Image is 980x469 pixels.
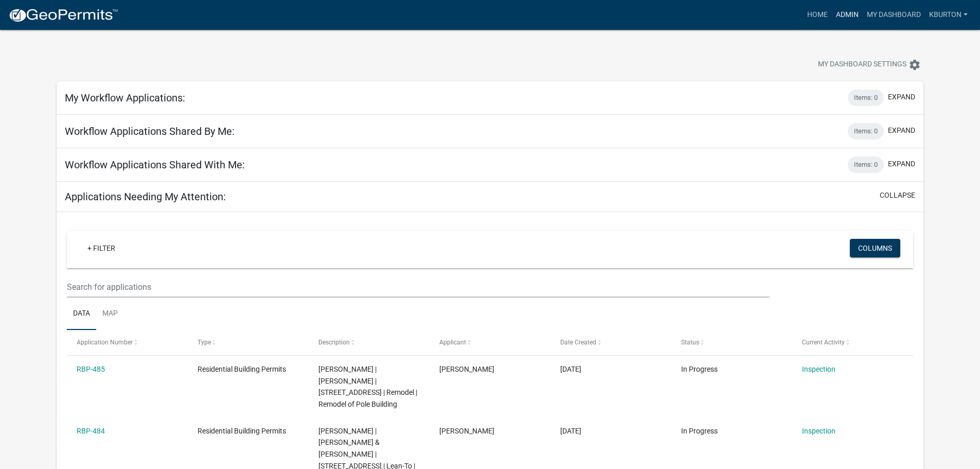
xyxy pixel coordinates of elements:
[550,330,671,355] datatable-header-cell: Date Created
[198,339,211,346] span: Type
[77,339,133,346] span: Application Number
[681,365,718,373] span: In Progress
[560,427,581,435] span: 08/07/2025
[802,427,835,435] a: Inspection
[188,330,309,355] datatable-header-cell: Type
[681,427,718,435] span: In Progress
[439,339,466,346] span: Applicant
[848,90,884,106] div: Items: 0
[850,239,900,257] button: Columns
[848,157,884,173] div: Items: 0
[848,123,884,140] div: Items: 0
[67,330,188,355] datatable-header-cell: Application Number
[77,427,105,435] a: RBP-484
[318,339,350,346] span: Description
[65,190,226,203] h5: Applications Needing My Attention:
[560,365,581,373] span: 08/07/2025
[67,298,96,331] a: Data
[681,339,699,346] span: Status
[792,330,913,355] datatable-header-cell: Current Activity
[309,330,430,355] datatable-header-cell: Description
[925,5,972,25] a: kburton
[198,365,286,373] span: Residential Building Permits
[79,239,123,257] a: + Filter
[77,365,105,373] a: RBP-485
[560,339,596,346] span: Date Created
[65,159,245,171] h5: Workflow Applications Shared With Me:
[888,92,915,102] button: expand
[863,5,925,25] a: My Dashboard
[65,92,185,104] h5: My Workflow Applications:
[818,59,906,71] span: My Dashboard Settings
[96,298,124,331] a: Map
[439,427,494,435] span: Nathan Royer
[880,190,915,201] button: collapse
[318,365,417,408] span: Chad Merritt | Chad Merritt | 2987 W 560 S PERU, IN 46970 | Remodel | Remodel of Pole Building
[803,5,832,25] a: Home
[67,276,769,298] input: Search for applications
[671,330,792,355] datatable-header-cell: Status
[888,159,915,169] button: expand
[198,427,286,435] span: Residential Building Permits
[439,365,494,373] span: Chad Merritt
[802,339,845,346] span: Current Activity
[832,5,863,25] a: Admin
[65,125,235,137] h5: Workflow Applications Shared By Me:
[888,125,915,136] button: expand
[430,330,550,355] datatable-header-cell: Applicant
[802,365,835,373] a: Inspection
[810,55,929,75] button: My Dashboard Settingssettings
[908,59,921,71] i: settings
